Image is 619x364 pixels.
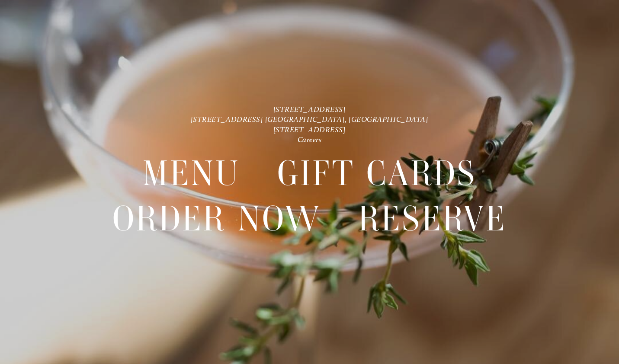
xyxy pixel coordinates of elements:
[143,151,240,196] span: Menu
[277,151,476,196] span: Gift Cards
[112,196,321,241] span: Order Now
[358,196,506,241] span: Reserve
[143,151,240,195] a: Menu
[358,196,506,241] a: Reserve
[191,115,429,124] a: [STREET_ADDRESS] [GEOGRAPHIC_DATA], [GEOGRAPHIC_DATA]
[298,135,322,144] a: Careers
[273,125,346,134] a: [STREET_ADDRESS]
[112,196,321,241] a: Order Now
[277,151,476,195] a: Gift Cards
[273,105,346,114] a: [STREET_ADDRESS]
